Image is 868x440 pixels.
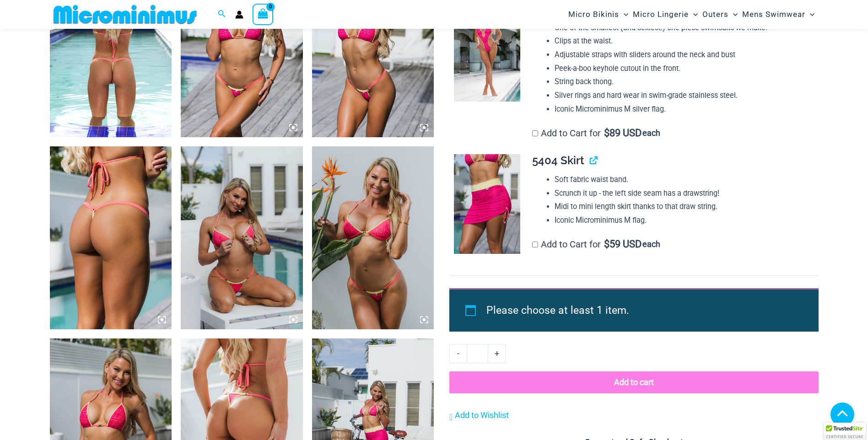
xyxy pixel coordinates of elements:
button: Add to cart [449,371,818,393]
li: Scrunch it up - the left side seam has a drawstring! [555,187,811,200]
a: OutersMenu ToggleMenu Toggle [700,3,740,26]
li: Silver rings and hard wear in swim-grade stainless steel. [555,89,811,102]
span: 59 USD [604,240,642,249]
input: Add to Cart for$59 USD each [532,241,538,247]
li: Iconic Microminimus M silver flag. [555,102,811,116]
input: Product quantity [467,344,488,363]
span: Menu Toggle [689,3,698,26]
li: Adjustable straps with sliders around the neck and bust [555,48,811,62]
li: Soft fabric waist band. [555,173,811,187]
span: Micro Lingerie [633,3,689,26]
li: Peek-a-boo keyhole cutout in the front. [555,62,811,75]
span: $ [604,238,609,250]
span: each [642,129,660,138]
span: Micro Bikinis [568,3,619,26]
li: Please choose at least 1 item. [486,300,798,321]
a: Micro BikinisMenu ToggleMenu Toggle [566,3,631,26]
span: Menu Toggle [728,3,738,26]
span: Menu Toggle [619,3,628,26]
span: each [642,240,660,249]
a: Mens SwimwearMenu ToggleMenu Toggle [740,3,817,26]
img: Bubble Mesh Highlight Pink 309 Top 5404 Skirt [454,154,520,254]
span: 5404 Skirt [532,154,584,167]
a: - [449,344,467,363]
img: Bubble Mesh Highlight Pink 323 Top 469 Thong [312,146,434,329]
a: + [488,344,506,363]
span: Outers [702,3,728,26]
span: 89 USD [604,129,642,138]
img: Bubble Mesh Highlight Pink 421 Micro [50,146,172,329]
span: $ [604,127,609,139]
a: View Shopping Cart, empty [253,4,274,25]
span: Mens Swimwear [742,3,805,26]
li: Clips at the waist. [555,34,811,48]
a: Add to Wishlist [449,408,509,422]
img: Bubble Mesh Highlight Pink 819 One Piece [454,2,520,102]
li: String back thong. [555,75,811,89]
li: Midi to mini length skirt thanks to that draw string. [555,200,811,214]
label: Add to Cart for [532,128,660,139]
li: Iconic Microminimus M flag. [555,214,811,227]
div: TrustedSite Certified [824,423,866,440]
span: Add to Wishlist [455,410,509,420]
input: Add to Cart for$89 USD each [532,130,538,136]
img: MM SHOP LOGO FLAT [50,4,200,25]
a: Search icon link [218,9,226,20]
span: Menu Toggle [805,3,814,26]
nav: Site Navigation [565,1,819,27]
a: Account icon link [235,11,243,19]
label: Add to Cart for [532,239,660,250]
img: Bubble Mesh Highlight Pink 323 Top 469 Thong [181,146,303,329]
a: Micro LingerieMenu ToggleMenu Toggle [631,3,700,26]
